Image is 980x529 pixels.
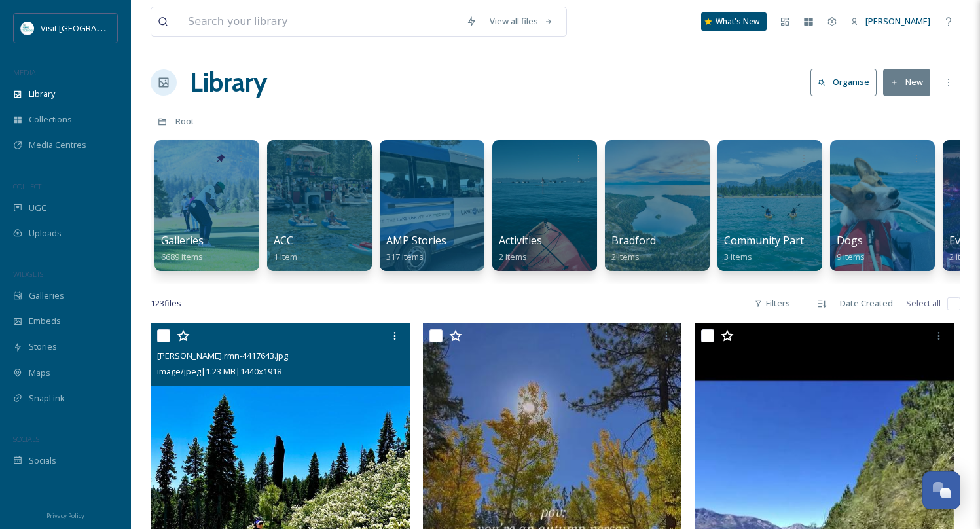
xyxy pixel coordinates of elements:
[161,234,204,263] a: Galleries6689 items
[29,113,72,126] span: Collections
[499,251,527,263] span: 2 items
[483,9,560,34] a: View all files
[46,507,84,522] a: Privacy Policy
[29,367,50,379] span: Maps
[611,233,656,247] span: Bradford
[386,234,446,263] a: AMP Stories317 items
[29,315,61,327] span: Embeds
[837,234,865,263] a: Dogs9 items
[29,392,65,405] span: SnapLink
[949,251,977,263] span: 2 items
[46,511,84,520] span: Privacy Policy
[499,233,542,247] span: Activities
[29,88,55,100] span: Library
[499,234,542,263] a: Activities2 items
[13,434,39,444] span: SOCIALS
[748,291,797,316] div: Filters
[13,269,43,279] span: WIDGETS
[274,234,297,263] a: ACC1 item
[883,69,930,96] button: New
[29,454,56,467] span: Socials
[611,251,640,263] span: 2 items
[13,67,36,77] span: MEDIA
[175,115,194,127] span: Root
[844,9,937,34] a: [PERSON_NAME]
[175,113,194,129] a: Root
[724,251,752,263] span: 3 items
[386,251,424,263] span: 317 items
[41,22,142,34] span: Visit [GEOGRAPHIC_DATA]
[190,63,267,102] a: Library
[724,234,821,263] a: Community Partner3 items
[837,233,863,247] span: Dogs
[274,251,297,263] span: 1 item
[611,234,656,263] a: Bradford2 items
[157,350,288,361] span: [PERSON_NAME].rmn-4417643.jpg
[161,233,204,247] span: Galleries
[906,297,941,310] span: Select all
[157,365,281,377] span: image/jpeg | 1.23 MB | 1440 x 1918
[386,233,446,247] span: AMP Stories
[724,233,821,247] span: Community Partner
[29,202,46,214] span: UGC
[29,227,62,240] span: Uploads
[29,139,86,151] span: Media Centres
[701,12,767,31] a: What's New
[837,251,865,263] span: 9 items
[922,471,960,509] button: Open Chat
[810,69,877,96] button: Organise
[810,69,883,96] a: Organise
[13,181,41,191] span: COLLECT
[161,251,203,263] span: 6689 items
[29,289,64,302] span: Galleries
[181,7,460,36] input: Search your library
[833,291,899,316] div: Date Created
[29,340,57,353] span: Stories
[865,15,930,27] span: [PERSON_NAME]
[21,22,34,35] img: download.jpeg
[151,297,181,310] span: 123 file s
[274,233,293,247] span: ACC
